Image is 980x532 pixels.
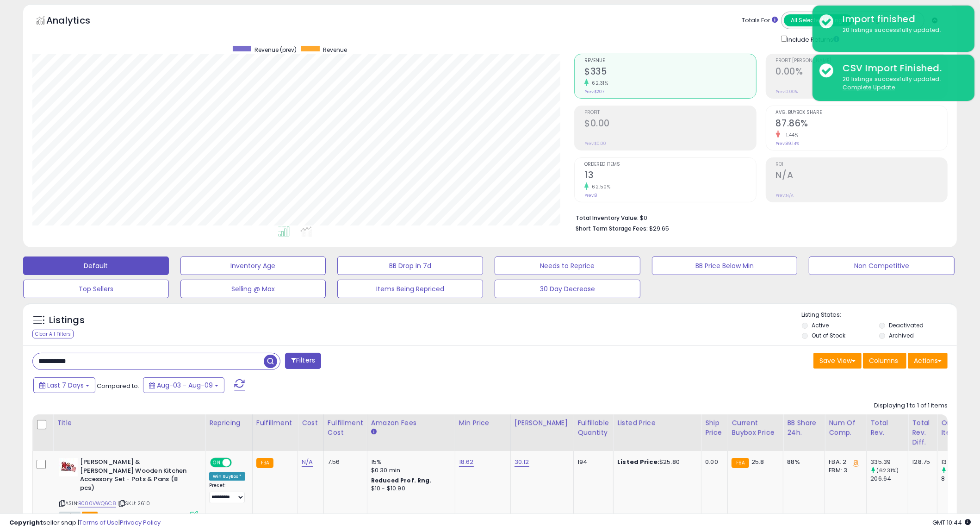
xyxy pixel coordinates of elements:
[120,518,161,527] a: Privacy Policy
[254,46,297,54] span: Revenue (prev)
[157,381,213,390] span: Aug-03 - Aug-09
[584,66,756,79] h2: $335
[584,89,604,94] small: Prev: $207
[774,34,850,44] div: Include Returns
[812,332,845,339] label: Out of Stock
[751,457,764,466] span: 25.8
[912,458,930,466] div: 128.75
[776,58,947,63] span: Profit [PERSON_NAME]
[230,459,245,467] span: OFF
[495,280,640,298] button: 30 Day Decrease
[9,518,43,527] strong: Copyright
[576,212,941,223] li: $0
[836,62,968,75] div: CSV Import Finished.
[584,110,756,115] span: Profit
[577,458,606,466] div: 194
[829,458,859,466] div: FBA: 2
[941,475,979,483] div: 8
[371,485,448,493] div: $10 - $10.90
[97,382,139,390] span: Compared to:
[337,280,483,298] button: Items Being Repriced
[328,418,363,438] div: Fulfillment Cost
[584,162,756,167] span: Ordered Items
[705,458,720,466] div: 0.00
[829,418,862,438] div: Num of Comp.
[932,518,971,527] span: 2025-08-17 10:44 GMT
[776,193,794,198] small: Prev: N/A
[576,225,648,232] b: Short Term Storage Fees:
[732,458,749,468] small: FBA
[78,500,116,507] a: B000VWQ6C8
[776,118,947,131] h2: 87.86%
[59,512,81,519] span: All listings currently available for purchase on Amazon
[809,257,955,275] button: Non Competitive
[776,66,947,79] h2: 0.00%
[32,330,74,338] div: Clear All Filters
[59,458,78,476] img: 41qVzy8ulTL._SL40_.jpg
[577,418,609,438] div: Fulfillable Quantity
[33,377,95,393] button: Last 7 Days
[941,418,975,438] div: Ordered Items
[829,466,859,475] div: FBM: 3
[46,14,108,29] h5: Analytics
[57,418,201,428] div: Title
[23,280,169,298] button: Top Sellers
[371,466,448,475] div: $0.30 min
[515,457,529,467] a: 30.12
[328,458,360,466] div: 7.56
[143,377,224,393] button: Aug-03 - Aug-09
[863,353,906,369] button: Columns
[812,321,829,329] label: Active
[584,58,756,63] span: Revenue
[941,458,979,466] div: 13
[776,89,798,94] small: Prev: 0.00%
[337,257,483,275] button: BB Drop in 7d
[515,418,570,428] div: [PERSON_NAME]
[776,170,947,182] h2: N/A
[302,457,313,467] a: N/A
[732,418,779,438] div: Current Buybox Price
[584,118,756,131] h2: $0.00
[836,26,968,35] div: 20 listings successfully updated.
[584,170,756,182] h2: 13
[877,467,899,474] small: (62.31%)
[870,418,904,438] div: Total Rev.
[705,418,724,438] div: Ship Price
[285,353,321,369] button: Filters
[776,141,800,146] small: Prev: 89.14%
[589,183,610,190] small: 62.50%
[649,224,669,233] span: $29.65
[889,332,914,339] label: Archived
[652,257,798,275] button: BB Price Below Min
[209,472,245,481] div: Win BuyBox *
[495,257,640,275] button: Needs to Reprice
[584,141,606,146] small: Prev: $0.00
[908,353,948,369] button: Actions
[813,353,862,369] button: Save View
[302,418,320,428] div: Cost
[180,280,326,298] button: Selling @ Max
[784,14,853,26] button: All Selected Listings
[870,475,908,483] div: 206.64
[870,458,908,466] div: 335.39
[617,418,697,428] div: Listed Price
[118,500,150,507] span: | SKU: 2610
[211,459,223,467] span: ON
[256,458,273,468] small: FBA
[79,518,118,527] a: Terms of Use
[787,458,818,466] div: 88%
[47,381,84,390] span: Last 7 Days
[617,458,694,466] div: $25.80
[49,314,85,327] h5: Listings
[180,257,326,275] button: Inventory Age
[459,457,474,467] a: 18.62
[836,75,968,92] div: 20 listings successfully updated.
[742,16,778,25] div: Totals For
[371,418,451,428] div: Amazon Fees
[874,401,948,410] div: Displaying 1 to 1 of 1 items
[459,418,507,428] div: Min Price
[776,110,947,115] span: Avg. Buybox Share
[948,467,968,474] small: (62.5%)
[323,46,347,54] span: Revenue
[584,193,597,198] small: Prev: 8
